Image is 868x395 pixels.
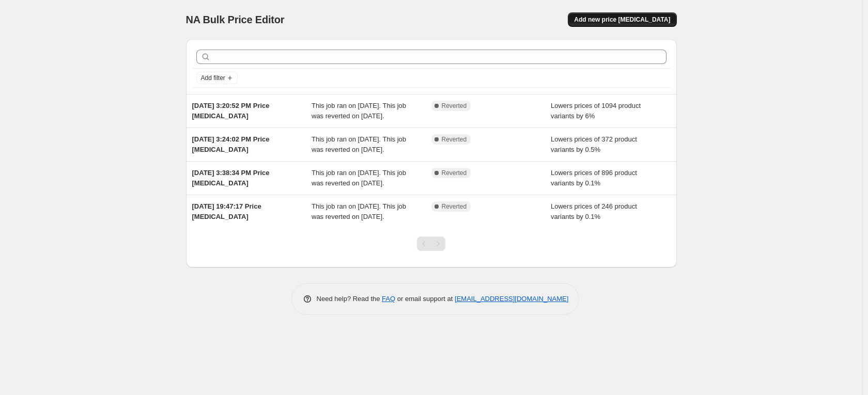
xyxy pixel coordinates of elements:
span: This job ran on [DATE]. This job was reverted on [DATE]. [312,135,406,153]
span: Reverted [442,102,467,110]
span: Need help? Read the [317,295,382,303]
button: Add filter [196,72,238,84]
a: [EMAIL_ADDRESS][DOMAIN_NAME] [455,295,568,303]
span: Lowers prices of 372 product variants by 0.5% [551,135,637,153]
span: or email support at [395,295,455,303]
span: NA Bulk Price Editor [186,14,285,25]
span: This job ran on [DATE]. This job was reverted on [DATE]. [312,169,406,187]
span: Reverted [442,135,467,144]
button: Add new price [MEDICAL_DATA] [568,12,676,27]
span: [DATE] 3:38:34 PM Price [MEDICAL_DATA] [192,169,270,187]
span: [DATE] 3:20:52 PM Price [MEDICAL_DATA] [192,102,270,120]
span: Lowers prices of 896 product variants by 0.1% [551,169,637,187]
span: Add new price [MEDICAL_DATA] [574,15,670,24]
span: This job ran on [DATE]. This job was reverted on [DATE]. [312,202,406,220]
nav: Pagination [417,236,445,251]
span: Add filter [201,74,225,82]
span: Lowers prices of 246 product variants by 0.1% [551,202,637,220]
span: [DATE] 3:24:02 PM Price [MEDICAL_DATA] [192,135,270,153]
span: Reverted [442,202,467,211]
span: Lowers prices of 1094 product variants by 6% [551,102,641,120]
span: [DATE] 19:47:17 Price [MEDICAL_DATA] [192,202,261,220]
span: This job ran on [DATE]. This job was reverted on [DATE]. [312,102,406,120]
a: FAQ [382,295,395,303]
span: Reverted [442,169,467,177]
